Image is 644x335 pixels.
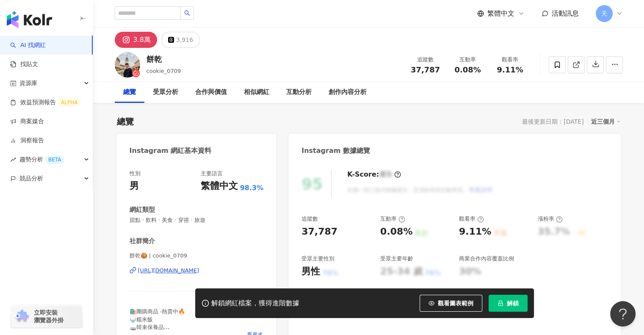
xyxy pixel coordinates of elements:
[153,87,178,97] div: 受眾分析
[420,295,482,312] button: 觀看圖表範例
[19,74,37,93] span: 資源庫
[130,267,264,274] a: [URL][DOMAIN_NAME]
[7,11,52,28] img: logo
[494,55,526,64] div: 觀看率
[498,300,503,306] span: lock
[301,146,370,155] div: Instagram 數據總覽
[130,146,212,155] div: Instagram 網紅基本資料
[301,255,334,263] div: 受眾主要性別
[489,295,528,312] button: 解鎖
[10,136,44,145] a: 洞察報告
[130,216,264,224] span: 甜點 · 飲料 · 美食 · 穿搭 · 旅遊
[10,157,16,163] span: rise
[11,305,82,328] a: chrome extension立即安裝 瀏覽器外掛
[487,9,514,18] span: 繁體中文
[380,255,413,263] div: 受眾主要年齡
[380,225,412,238] div: 0.08%
[10,98,81,107] a: 效益預測報告ALPHA
[130,237,155,246] div: 社群簡介
[115,52,140,78] img: KOL Avatar
[459,215,484,223] div: 觀看率
[454,66,481,74] span: 0.08%
[10,60,38,69] a: 找貼文
[184,10,190,16] span: search
[459,225,491,238] div: 9.11%
[10,117,44,126] a: 商案媒合
[591,116,621,127] div: 近三個月
[347,170,401,179] div: K-Score :
[522,118,583,125] div: 最後更新日期：[DATE]
[195,87,227,97] div: 合作與價值
[411,65,440,74] span: 37,787
[138,267,199,274] div: [URL][DOMAIN_NAME]
[507,300,519,307] span: 解鎖
[538,215,563,223] div: 漲粉率
[130,180,139,193] div: 男
[146,54,181,64] div: 餅乾
[286,87,312,97] div: 互動分析
[115,32,157,48] button: 3.8萬
[176,34,193,46] div: 3,916
[301,215,318,223] div: 追蹤數
[201,170,223,177] div: 主要語言
[45,155,64,164] div: BETA
[601,9,607,18] span: 天
[14,310,30,323] img: chrome extension
[211,299,299,308] div: 解鎖網紅檔案，獲得進階數據
[459,255,514,263] div: 商業合作內容覆蓋比例
[329,87,367,97] div: 創作內容分析
[301,265,320,278] div: 男性
[117,116,134,127] div: 總覽
[552,9,579,17] span: 活動訊息
[201,180,238,193] div: 繁體中文
[130,170,141,177] div: 性別
[244,87,269,97] div: 相似網紅
[123,87,136,97] div: 總覽
[10,41,46,50] a: searchAI 找網紅
[146,68,181,74] span: cookie_0709
[380,215,405,223] div: 互動率
[301,225,337,238] div: 37,787
[240,183,264,193] span: 98.3%
[19,169,43,188] span: 競品分析
[19,150,64,169] span: 趨勢分析
[130,205,155,214] div: 網紅類型
[438,300,473,307] span: 觀看圖表範例
[409,55,442,64] div: 追蹤數
[34,309,64,324] span: 立即安裝 瀏覽器外掛
[130,252,264,260] span: 餅乾🍪 | cookie_0709
[497,66,523,74] span: 9.11%
[133,34,151,46] div: 3.8萬
[161,32,200,48] button: 3,916
[452,55,484,64] div: 互動率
